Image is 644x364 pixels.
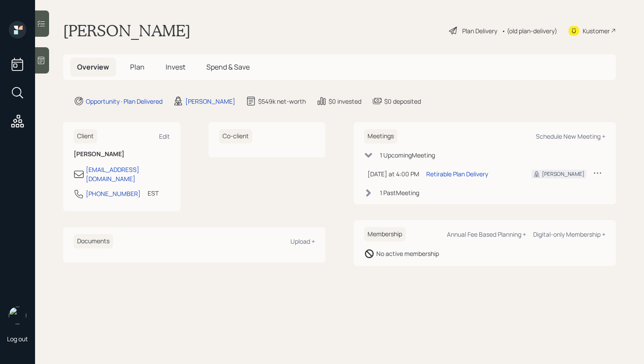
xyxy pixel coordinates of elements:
[7,335,28,343] div: Log out
[368,169,419,178] div: [DATE] at 4:00 PM
[533,230,605,238] div: Digital-only Membership +
[384,97,421,106] div: $0 deposited
[426,169,488,178] div: Retirable Plan Delivery
[63,21,191,40] h1: [PERSON_NAME]
[166,62,185,72] span: Invest
[86,165,170,183] div: [EMAIL_ADDRESS][DOMAIN_NAME]
[130,62,145,72] span: Plan
[502,26,557,35] div: • (old plan-delivery)
[447,230,526,238] div: Annual Fee Based Planning +
[542,170,584,178] div: [PERSON_NAME]
[206,62,250,72] span: Spend & Save
[9,307,26,324] img: james-distasi-headshot.png
[74,150,170,158] h6: [PERSON_NAME]
[74,129,97,143] h6: Client
[364,227,406,241] h6: Membership
[380,150,435,160] div: 1 Upcoming Meeting
[74,234,113,248] h6: Documents
[148,189,159,198] div: EST
[86,97,163,106] div: Opportunity · Plan Delivered
[364,129,397,143] h6: Meetings
[185,97,235,106] div: [PERSON_NAME]
[159,132,170,140] div: Edit
[329,97,361,106] div: $0 invested
[462,26,497,35] div: Plan Delivery
[380,188,419,197] div: 1 Past Meeting
[258,97,306,106] div: $549k net-worth
[536,132,605,140] div: Schedule New Meeting +
[77,62,109,72] span: Overview
[219,129,252,143] h6: Co-client
[376,249,439,258] div: No active membership
[86,189,141,198] div: [PHONE_NUMBER]
[290,237,315,245] div: Upload +
[583,26,610,35] div: Kustomer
